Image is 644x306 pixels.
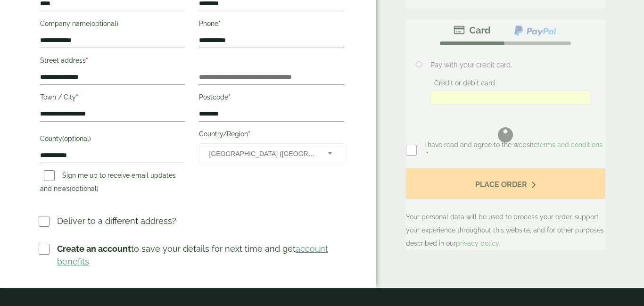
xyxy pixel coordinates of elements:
[57,244,131,254] strong: Create an account
[199,127,344,143] label: Country/Region
[199,143,344,163] span: Country/Region
[209,144,315,164] span: United Kingdom (UK)
[248,130,250,138] abbr: required
[57,242,346,268] p: to save your details for next time and get
[218,20,221,27] abbr: required
[199,91,344,107] label: Postcode
[76,93,78,101] abbr: required
[90,20,118,27] span: (optional)
[57,244,328,266] a: account benefits
[228,93,231,101] abbr: required
[40,91,185,107] label: Town / City
[40,17,185,33] label: Company name
[44,170,55,181] input: Sign me up to receive email updates and news(optional)
[57,215,176,227] p: Deliver to a different address?
[40,132,185,148] label: County
[40,172,176,195] label: Sign me up to receive email updates and news
[199,17,344,33] label: Phone
[40,54,185,70] label: Street address
[86,57,88,64] abbr: required
[70,185,99,192] span: (optional)
[62,135,91,142] span: (optional)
